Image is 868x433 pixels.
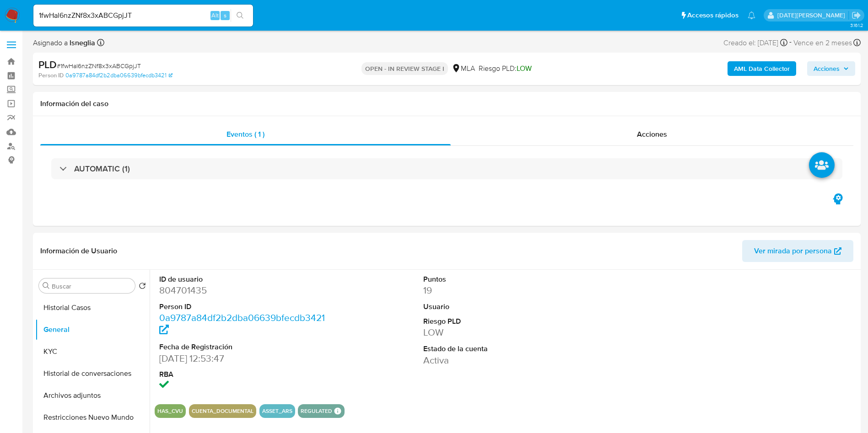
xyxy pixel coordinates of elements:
dt: Puntos [423,274,590,284]
span: # 1fwHal6nzZNf8x3xABCGpjJT [57,61,141,70]
dd: 19 [423,284,590,297]
span: Acciones [637,129,667,139]
b: lsneglia [68,37,95,48]
a: 0a9787a84df2b2dba06639bfecdb3421 [65,71,173,80]
button: KYC [35,341,150,363]
button: Restricciones Nuevo Mundo [35,406,150,428]
h1: Información del caso [40,99,853,108]
input: Buscar [52,282,131,290]
button: search-icon [231,9,249,22]
dd: Activa [423,354,590,367]
button: Buscar [43,282,50,289]
dt: Usuario [423,302,590,312]
span: Alt [211,11,219,20]
b: Person ID [38,71,64,80]
span: s [224,11,226,20]
dd: LOW [423,326,590,339]
dt: Person ID [159,302,326,312]
dt: Estado de la cuenta [423,344,590,354]
a: Notificaciones [748,11,755,19]
button: AML Data Collector [728,61,796,76]
button: General [35,319,150,341]
button: Ver mirada por persona [742,240,853,262]
input: Buscar usuario o caso... [33,10,253,21]
button: Acciones [807,61,855,76]
button: Volver al orden por defecto [139,282,146,292]
dt: ID de usuario [159,274,326,284]
a: 0a9787a84df2b2dba06639bfecdb3421 [159,311,325,337]
button: Archivos adjuntos [35,385,150,406]
a: Salir [852,11,861,20]
span: Acciones [814,61,840,76]
dd: 804701435 [159,284,326,297]
p: OPEN - IN REVIEW STAGE I [361,62,448,75]
span: - [789,37,792,49]
span: Ver mirada por persona [754,240,832,262]
dt: RBA [159,369,326,380]
span: Accesos rápidos [687,11,739,20]
h1: Información de Usuario [40,246,117,256]
span: Asignado a [33,38,95,48]
b: PLD [38,57,57,72]
div: AUTOMATIC (1) [51,158,842,179]
div: Creado el: [DATE] [723,37,787,49]
dd: [DATE] 12:53:47 [159,352,326,365]
dt: Fecha de Registración [159,342,326,352]
b: AML Data Collector [734,61,790,76]
span: Vence en 2 meses [793,38,852,48]
span: Eventos ( 1 ) [226,129,264,139]
p: lucia.neglia@mercadolibre.com [777,11,848,20]
span: Riesgo PLD: [479,64,532,74]
div: MLA [452,64,475,74]
dt: Riesgo PLD [423,316,590,326]
h3: AUTOMATIC (1) [74,164,130,174]
button: Historial Casos [35,297,150,319]
span: LOW [517,63,532,74]
button: Historial de conversaciones [35,363,150,385]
